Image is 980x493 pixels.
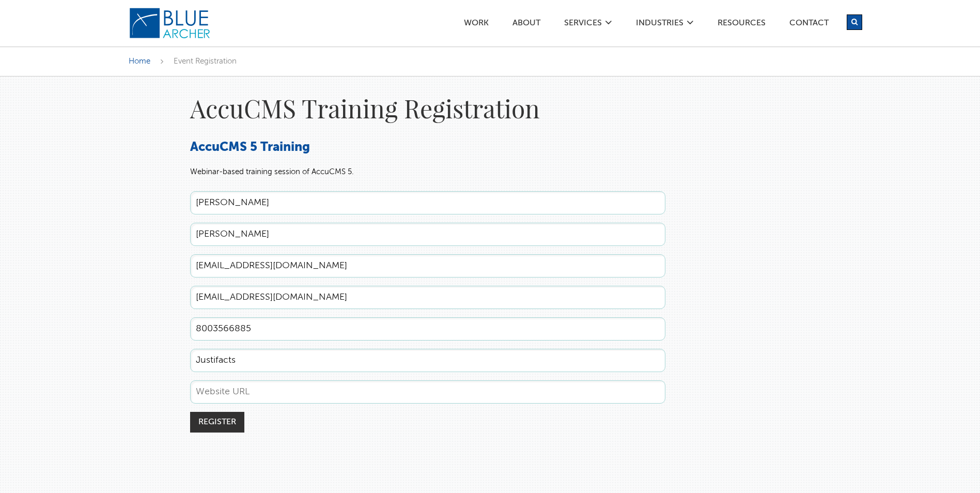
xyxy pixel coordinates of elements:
a: Contact [789,19,829,30]
img: Blue Archer Logo [129,7,211,39]
h3: AccuCMS 5 Training [190,140,665,156]
a: Resources [717,19,766,30]
input: Email [190,254,665,278]
input: First Name [190,191,665,214]
a: Industries [635,19,684,30]
a: SERVICES [564,19,602,30]
input: Website URL [190,380,665,404]
span: Event Registration [174,57,237,65]
input: Confirm Email [190,286,665,309]
a: Home [129,57,150,65]
a: Work [463,19,489,30]
h1: AccuCMS Training Registration [190,92,665,124]
p: Webinar-based training session of AccuCMS 5. [190,166,665,178]
a: ABOUT [512,19,541,30]
input: Register [190,412,244,433]
input: Phone [190,317,665,341]
input: Last Name [190,223,665,246]
input: Company Name [190,349,665,372]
